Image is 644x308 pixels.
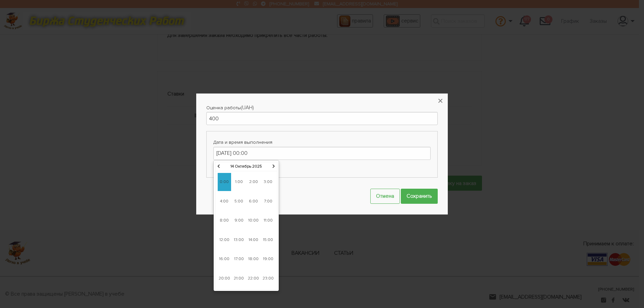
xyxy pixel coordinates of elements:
th: 14 Октябрь 2025 [222,162,271,171]
span: 18:00 [247,250,260,268]
span: 6:00 [247,192,260,210]
span: 4:00 [218,192,231,210]
span: 3:00 [261,173,275,191]
span: 8:00 [218,211,231,230]
span: 12:00 [218,231,231,249]
span: 15:00 [261,231,275,249]
span: 11:00 [261,211,275,230]
span: 19:00 [261,250,275,268]
span: 2:00 [247,173,260,191]
label: Оценка работы [206,104,241,112]
span: (UAH) [241,104,254,111]
span: 22:00 [247,269,260,288]
span: 13:00 [232,231,246,249]
span: 14:00 [247,231,260,249]
button: × [433,94,448,108]
span: 9:00 [232,211,246,230]
span: 7:00 [261,192,275,210]
span: 10:00 [247,211,260,230]
span: 16:00 [218,250,231,268]
span: 21:00 [232,269,246,288]
span: 5:00 [232,192,246,210]
span: 20:00 [218,269,231,288]
span: 17:00 [232,250,246,268]
span: 1:00 [232,173,246,191]
input: Сохранить [401,189,438,204]
label: Дата и время выполнения [213,138,431,146]
button: Отмена [370,189,400,204]
span: 23:00 [261,269,275,288]
span: 0:00 [218,173,231,191]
